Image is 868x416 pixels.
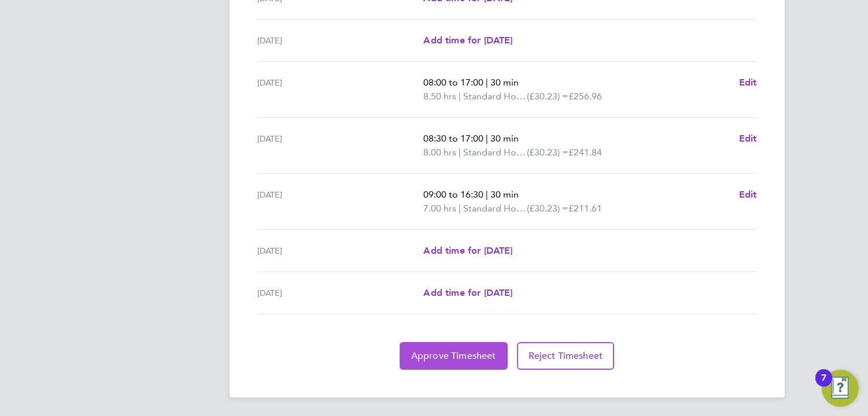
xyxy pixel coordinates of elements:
[400,342,508,370] button: Approve Timesheet
[411,350,496,362] span: Approve Timesheet
[423,35,512,46] span: Add time for [DATE]
[423,286,512,300] a: Add time for [DATE]
[739,188,757,202] a: Edit
[568,147,602,158] span: £241.84
[459,91,461,102] span: |
[423,245,512,256] span: Add time for [DATE]
[423,133,483,144] span: 08:30 to 17:00
[739,133,757,144] span: Edit
[822,370,859,407] button: Open Resource Center, 7 new notifications
[490,133,519,144] span: 30 min
[257,188,424,216] div: [DATE]
[821,378,826,393] div: 7
[463,202,527,216] span: Standard Hourly
[463,146,527,159] span: Standard Hourly
[459,203,461,214] span: |
[527,91,568,102] span: (£30.23) =
[486,189,488,200] span: |
[423,189,483,200] span: 09:00 to 16:30
[486,77,488,88] span: |
[257,76,424,103] div: [DATE]
[423,287,512,298] span: Add time for [DATE]
[257,34,424,47] div: [DATE]
[517,342,615,370] button: Reject Timesheet
[527,147,568,158] span: (£30.23) =
[459,147,461,158] span: |
[423,77,483,88] span: 08:00 to 17:00
[423,147,456,158] span: 8.00 hrs
[257,244,424,258] div: [DATE]
[490,77,519,88] span: 30 min
[739,77,757,88] span: Edit
[486,133,488,144] span: |
[739,132,757,146] a: Edit
[739,76,757,90] a: Edit
[490,189,519,200] span: 30 min
[568,203,602,214] span: £211.61
[423,203,456,214] span: 7.00 hrs
[568,91,602,102] span: £256.96
[423,244,512,258] a: Add time for [DATE]
[529,350,603,362] span: Reject Timesheet
[257,132,424,159] div: [DATE]
[739,189,757,200] span: Edit
[257,286,424,300] div: [DATE]
[423,91,456,102] span: 8.50 hrs
[463,90,527,103] span: Standard Hourly
[423,34,512,47] a: Add time for [DATE]
[527,203,568,214] span: (£30.23) =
